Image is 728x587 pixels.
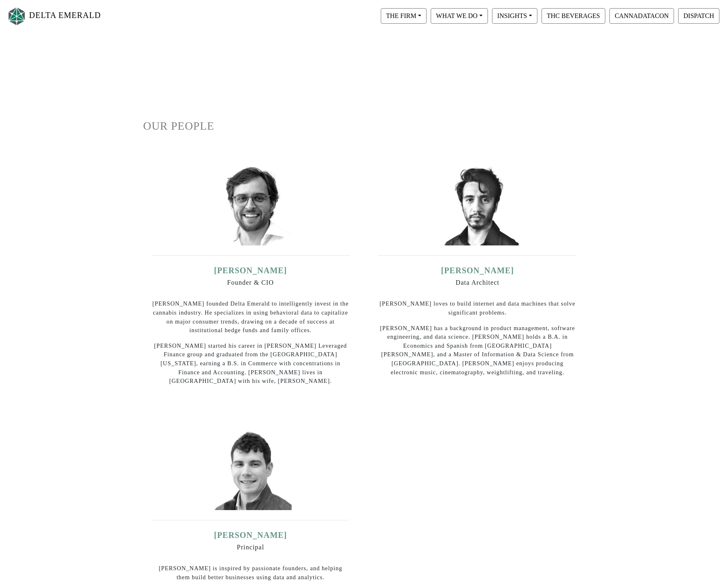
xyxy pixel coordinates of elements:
[431,8,488,24] button: WHAT WE DO
[607,12,676,19] a: CANNADATACON
[378,279,577,286] h6: Data Architect
[539,12,607,19] a: THC BEVERAGES
[7,5,27,27] img: Logo
[381,8,427,24] button: THE FIRM
[210,428,292,510] img: mike
[214,266,287,275] a: [PERSON_NAME]
[378,324,577,377] p: [PERSON_NAME] has a background in product management, software engineering, and data science. [PE...
[492,8,537,24] button: INSIGHTS
[378,299,577,317] p: [PERSON_NAME] loves to build internet and data machines that solve significant problems.
[143,119,585,133] h1: OUR PEOPLE
[210,164,292,245] img: ian
[151,299,350,335] p: [PERSON_NAME] founded Delta Emerald to intelligently invest in the cannabis industry. He speciali...
[676,12,721,19] a: DISPATCH
[151,543,350,551] h6: Principal
[7,3,101,29] a: DELTA EMERALD
[214,531,287,540] a: [PERSON_NAME]
[151,279,350,286] h6: Founder & CIO
[678,8,719,24] button: DISPATCH
[151,342,350,386] p: [PERSON_NAME] started his career in [PERSON_NAME] Leveraged Finance group and graduated from the ...
[609,8,674,24] button: CANNADATACON
[441,266,514,275] a: [PERSON_NAME]
[437,164,519,245] img: david
[151,564,350,582] p: [PERSON_NAME] is inspired by passionate founders, and helping them build better businesses using ...
[542,8,605,24] button: THC BEVERAGES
